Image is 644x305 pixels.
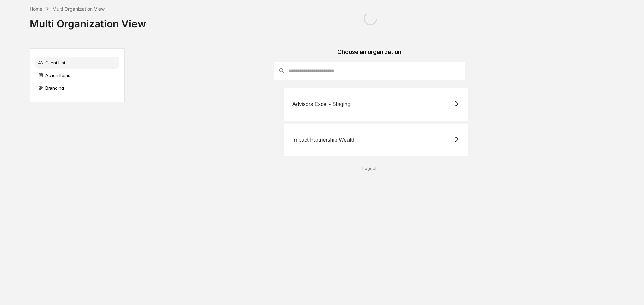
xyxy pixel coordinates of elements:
[52,6,105,12] div: Multi Organization View
[274,62,465,80] div: consultant-dashboard__filter-organizations-search-bar
[292,137,356,143] div: Impact Partnership Wealth
[130,166,609,171] div: Logout
[35,82,119,94] div: Branding
[35,57,119,69] div: Client List
[35,69,119,81] div: Action Items
[30,6,42,12] div: Home
[292,101,351,107] div: Advisors Excel - Staging
[30,12,146,30] div: Multi Organization View
[130,48,609,62] div: Choose an organization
